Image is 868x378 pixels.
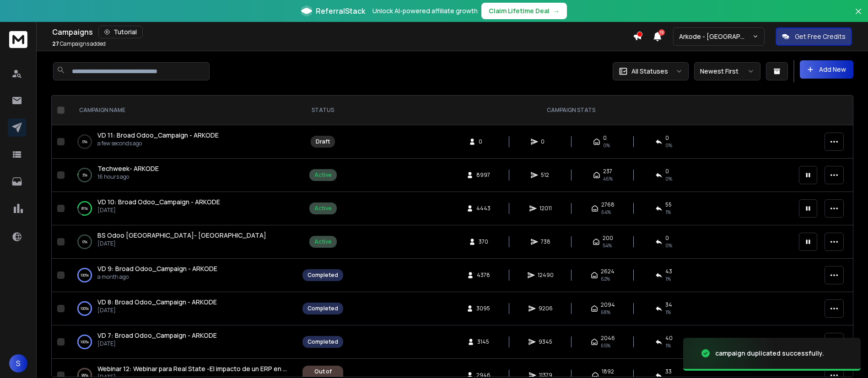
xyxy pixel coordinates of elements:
span: 33 [665,368,672,375]
p: 16 hours ago [97,173,159,181]
span: 0 [665,168,669,175]
a: VD 8: Broad Odoo_Campaign - ARKODE [97,298,217,307]
p: 3 % [82,170,87,180]
div: Campaigns [52,26,633,38]
button: Tutorial [98,26,143,38]
div: Completed [307,338,338,346]
p: 0 % [82,237,87,246]
button: S [9,354,27,373]
td: 100%VD 7: Broad Odoo_Campaign - ARKODE[DATE] [68,325,297,359]
div: campaign duplicated successfully. [715,349,824,358]
p: 100 % [81,271,89,280]
div: Active [314,205,332,212]
a: BS Odoo [GEOGRAPHIC_DATA]- [GEOGRAPHIC_DATA] [97,231,266,240]
p: All Statuses [631,67,668,76]
span: 370 [479,238,488,245]
span: 200 [603,234,613,242]
td: 0%VD 11: Broad Odoo_Campaign - ARKODEa few seconds ago [68,125,297,159]
span: 12490 [538,272,554,279]
span: 9206 [539,305,553,312]
p: [DATE] [97,340,217,347]
span: 12011 [539,205,552,212]
p: Get Free Credits [795,32,846,41]
th: STATUS [297,96,349,125]
a: VD 11: Broad Odoo_Campaign - ARKODE [97,131,219,140]
td: 0%BS Odoo [GEOGRAPHIC_DATA]- [GEOGRAPHIC_DATA][DATE] [68,225,297,259]
td: 100%VD 9: Broad Odoo_Campaign - ARKODEa month ago [68,259,297,292]
p: 100 % [81,304,89,313]
span: 738 [541,238,550,245]
p: 100 % [81,337,89,346]
button: Add New [800,60,853,79]
span: 54 % [603,242,612,249]
span: 0 [665,134,669,142]
span: 55 [665,201,672,208]
p: Campaigns added [52,40,106,48]
span: 512 [541,171,550,179]
span: 34 [665,301,672,309]
span: 2046 [601,335,615,342]
div: Completed [307,305,338,312]
span: 64 % [601,208,611,216]
p: Unlock AI-powered affiliate growth [372,6,478,16]
td: 81%VD 10: Broad Odoo_Campaign - ARKODE[DATE] [68,192,297,225]
span: 2624 [601,268,615,275]
span: 0 % [665,175,672,182]
th: CAMPAIGN NAME [68,96,297,125]
span: 27 [52,40,59,48]
span: 46 % [603,175,613,182]
div: Active [314,238,332,245]
span: 65 % [601,342,610,349]
p: a few seconds ago [97,140,219,147]
span: ReferralStack [316,5,365,16]
span: → [553,6,560,16]
button: Close banner [852,5,864,27]
span: 3145 [477,338,489,346]
span: 0 % [665,242,672,249]
span: 68 % [601,309,610,316]
span: 1 % [665,208,671,216]
span: 0% [665,142,672,149]
span: 0 [479,138,488,145]
span: 2768 [601,201,615,208]
a: VD 7: Broad Odoo_Campaign - ARKODE [97,331,217,340]
span: 1892 [602,368,614,375]
button: Newest First [694,62,760,80]
span: 237 [603,168,612,175]
p: 0 % [82,137,87,146]
p: [DATE] [97,307,217,314]
p: Arkode - [GEOGRAPHIC_DATA] [679,32,752,41]
div: Completed [307,272,338,279]
span: 62 % [601,275,610,282]
p: [DATE] [97,240,266,247]
a: Webinar 12: Webinar para Real State -El impacto de un ERP en la operacion de empresas de real est... [97,364,288,373]
p: a month ago [97,273,217,281]
td: 100%VD 8: Broad Odoo_Campaign - ARKODE[DATE] [68,292,297,325]
span: 0 [541,138,550,145]
span: 2094 [601,301,615,309]
button: Claim Lifetime Deal→ [481,3,567,19]
td: 3%Techweek- ARKODE16 hours ago [68,159,297,192]
span: 3095 [476,305,490,312]
span: 1 % [665,275,671,282]
a: VD 9: Broad Odoo_Campaign - ARKODE [97,264,217,273]
span: 1 % [665,342,671,349]
span: 4443 [476,205,491,212]
button: Get Free Credits [776,27,852,46]
span: VD 7: Broad Odoo_Campaign - ARKODE [97,331,217,340]
p: 81 % [81,204,88,213]
span: 0% [603,142,610,149]
span: VD 11: Broad Odoo_Campaign - ARKODE [97,131,219,139]
span: 4378 [477,272,490,279]
span: Webinar 12: Webinar para Real State -El impacto de un ERP en la operacion de empresas de real est... [97,364,434,373]
a: Techweek- ARKODE [97,164,159,173]
span: 15 [658,29,665,36]
a: VD 10: Broad Odoo_Campaign - ARKODE [97,197,220,207]
span: 40 [665,335,673,342]
span: VD 9: Broad Odoo_Campaign - ARKODE [97,264,217,273]
span: 43 [665,268,672,275]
